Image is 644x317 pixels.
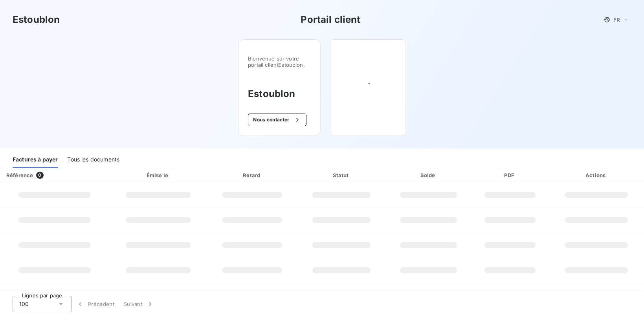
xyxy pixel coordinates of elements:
span: FR [613,16,620,23]
span: 100 [19,300,29,308]
div: Tous les documents [67,152,119,168]
h3: Estoublon [13,13,60,27]
button: Suivant [119,296,159,312]
button: Nous contacter [248,114,306,126]
div: Statut [299,171,384,179]
h3: Estoublon [248,87,310,101]
div: Émise le [110,171,205,179]
div: Solde [387,171,470,179]
div: Retard [209,171,296,179]
h3: Portail client [301,13,360,27]
div: PDF [473,171,547,179]
span: 0 [36,172,43,179]
button: Précédent [72,296,119,312]
span: Bienvenue sur votre portail client Estoublon . [248,55,310,68]
div: Factures à payer [13,152,58,168]
div: Référence [6,172,33,178]
div: Actions [550,171,642,179]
